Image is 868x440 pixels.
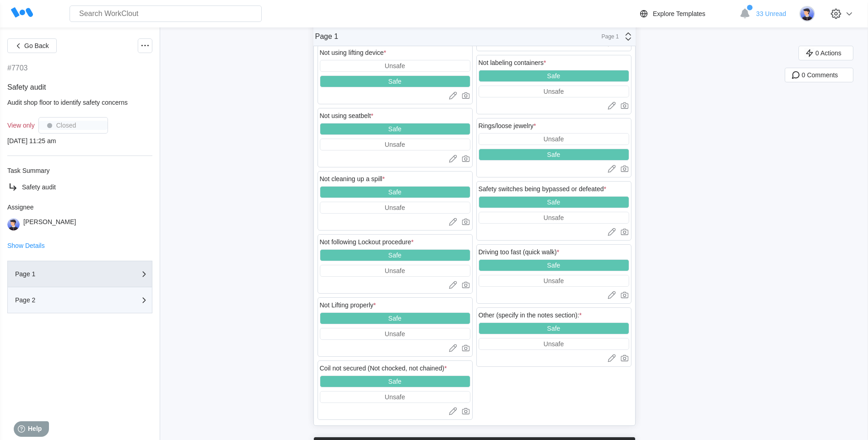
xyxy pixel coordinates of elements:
div: Unsafe [385,62,405,70]
div: Assignee [7,204,152,211]
div: #7703 [7,64,28,72]
div: Page 1 [315,32,339,41]
div: Not using lifting device [320,49,387,56]
input: Search WorkClout [70,5,262,22]
button: Go Back [7,38,57,53]
a: Safety audit [7,182,152,193]
div: Unsafe [385,267,405,274]
div: Page 1 [596,33,619,40]
div: Safe [388,78,402,85]
span: 0 Comments [802,72,838,78]
span: Safety audit [7,83,46,91]
button: Page 1 [7,261,152,287]
div: Page 2 [15,297,107,303]
div: Unsafe [544,340,564,348]
span: Safety audit [22,183,56,191]
button: 0 Actions [798,46,853,60]
div: Safe [388,252,402,259]
div: Rings/loose jewelry [479,122,536,129]
div: Not using seatbelt [320,112,374,119]
div: Safe [547,199,561,206]
div: [PERSON_NAME] [23,218,76,231]
div: Unsafe [544,135,564,143]
div: Unsafe [385,204,405,211]
div: Audit shop floor to identify safety concerns [7,99,152,106]
img: user-5.png [799,6,815,21]
div: Safe [547,325,561,332]
div: Explore Templates [653,10,706,17]
div: Safe [388,315,402,322]
div: Safe [388,378,402,385]
span: 0 Actions [815,50,841,56]
a: Explore Templates [638,8,735,19]
div: Not Lifting properly [320,301,376,309]
div: Driving too fast (quick walk) [479,248,560,256]
button: Show Details [7,242,45,249]
div: Unsafe [385,141,405,148]
span: Go Back [24,43,49,49]
div: Not cleaning up a spill [320,175,385,182]
div: Unsafe [544,214,564,221]
button: 0 Comments [785,68,853,82]
div: Unsafe [385,330,405,338]
div: Safe [547,151,561,158]
div: Unsafe [544,277,564,284]
button: Page 2 [7,287,152,313]
div: [DATE] 11:25 am [7,137,152,145]
div: Page 1 [15,271,107,277]
div: Coil not secured (Not chocked, not chained) [320,365,447,372]
div: Safe [388,125,402,133]
div: Not labeling containers [479,59,546,66]
div: Unsafe [385,393,405,401]
img: user-5.png [7,218,20,231]
div: Safe [388,188,402,196]
span: 33 Unread [756,10,786,17]
div: Unsafe [544,88,564,95]
div: Not following Lockout procedure [320,238,414,246]
div: View only [7,122,35,129]
div: Safety switches being bypassed or defeated [479,185,606,193]
div: Safe [547,72,561,80]
div: Safe [547,262,561,269]
div: Other (specify in the notes section): [479,311,582,319]
div: Task Summary [7,167,152,174]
